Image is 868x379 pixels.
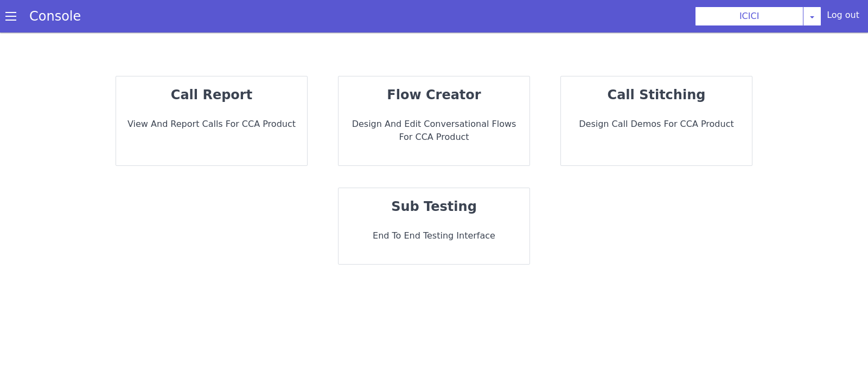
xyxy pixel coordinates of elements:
a: Console [16,9,94,24]
strong: call stitching [608,87,706,102]
p: Design and Edit Conversational flows for CCA Product [347,118,521,144]
p: Design call demos for CCA Product [570,118,743,131]
div: Log out [827,9,859,26]
strong: call report [171,87,252,102]
strong: flow creator [387,87,481,102]
p: View and report calls for CCA Product [125,118,298,131]
p: End to End Testing Interface [347,229,521,242]
button: ICICI [695,7,803,26]
strong: sub testing [391,199,477,214]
